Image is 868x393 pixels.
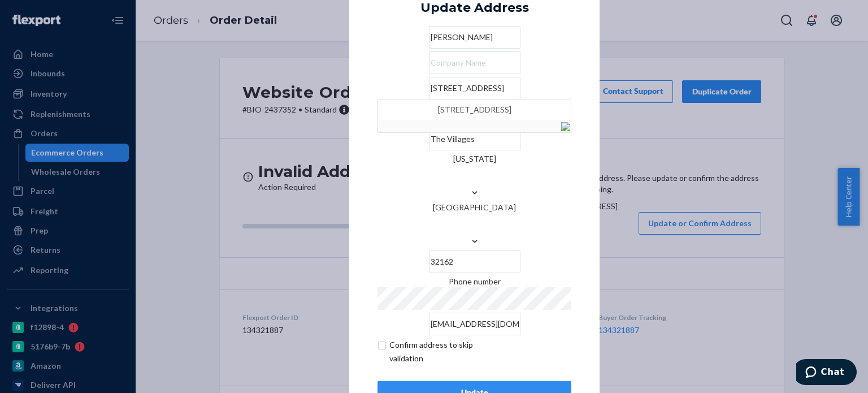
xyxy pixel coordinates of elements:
[429,77,520,100] input: [STREET_ADDRESS]
[429,251,520,273] input: ZIP Code
[796,359,857,387] iframe: Opens a widget where you can chat to one of our agents
[429,313,520,335] input: Email (Only Required for International)
[429,128,520,150] input: City
[429,26,520,49] input: First & Last Name
[377,153,571,165] div: [US_STATE]
[420,1,529,14] div: Update Address
[377,202,571,213] div: [GEOGRAPHIC_DATA]
[384,100,565,120] div: [STREET_ADDRESS]
[449,277,501,286] span: Phone number
[561,122,570,131] img: [object%20Module]
[429,51,520,74] input: Company Name
[474,165,475,187] input: [US_STATE]
[474,213,475,236] input: [GEOGRAPHIC_DATA]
